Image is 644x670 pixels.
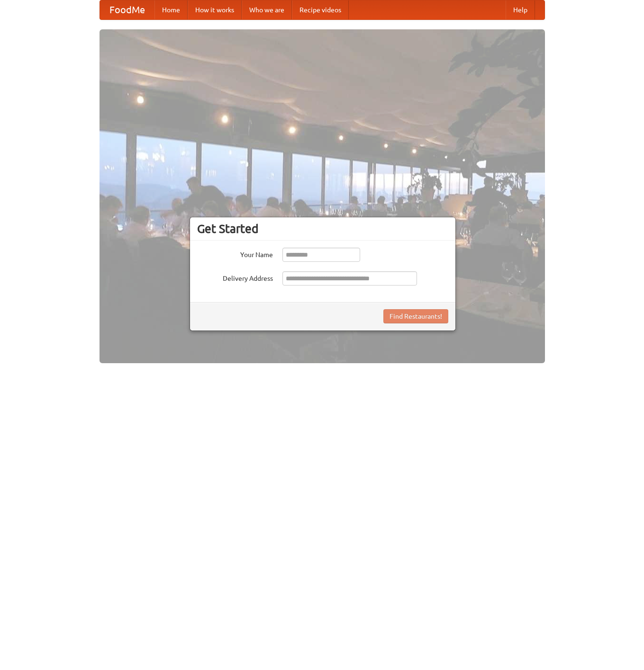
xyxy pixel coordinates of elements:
[197,271,273,283] label: Delivery Address
[197,222,448,236] h3: Get Started
[292,0,349,19] a: Recipe videos
[383,309,448,323] button: Find Restaurants!
[100,0,154,19] a: FoodMe
[506,0,535,19] a: Help
[242,0,292,19] a: Who we are
[154,0,188,19] a: Home
[188,0,242,19] a: How it works
[197,248,273,259] label: Your Name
